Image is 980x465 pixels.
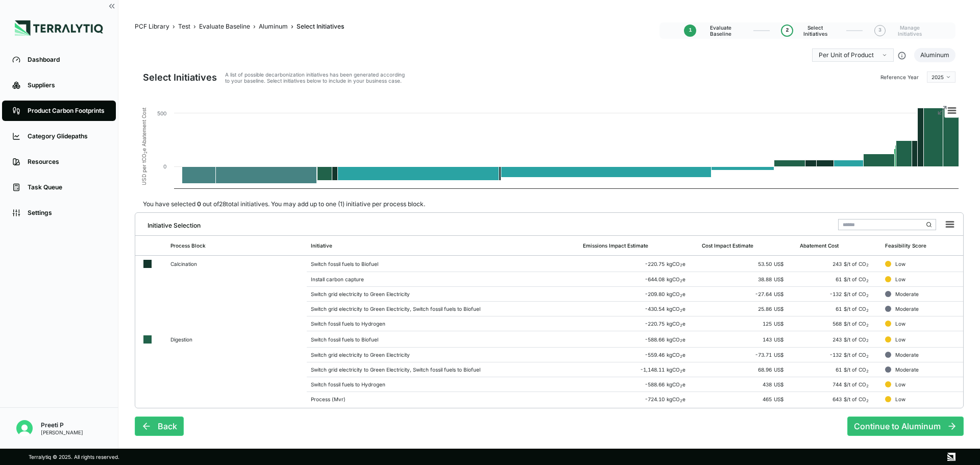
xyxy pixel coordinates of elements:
[311,261,575,267] div: Switch fossil fuels to Biofuel
[311,336,575,342] div: Switch fossil fuels to Biofuel
[844,306,869,312] span: $/t of CO
[583,291,694,297] div: -209.80
[28,183,106,191] div: Task Queue
[157,110,166,116] text: 500
[680,384,682,388] sub: 2
[866,369,869,374] sub: 2
[866,354,869,359] sub: 2
[774,352,783,358] span: US$
[895,352,919,358] div: Moderate
[875,20,931,41] button: 3Manage Initiatives
[680,263,682,267] sub: 2
[28,158,106,166] div: Resources
[684,20,741,41] button: 1Evaluate Baseline
[895,276,905,282] div: Low
[583,336,694,342] div: -588.66
[927,71,955,83] button: 2025
[844,336,869,342] span: $/t of CO
[12,416,37,440] button: Open user button
[583,381,694,387] div: -588.66
[311,276,575,282] div: Install carbon capture
[702,396,792,402] div: 465
[311,321,575,327] div: Switch fossil fuels to Hydrogen
[880,71,955,83] div: Reference Year
[866,308,869,313] sub: 2
[143,71,217,84] div: Select Initiatives
[774,261,783,267] span: US$
[141,108,147,185] span: USD per tCO e Abatement Cost
[667,306,685,312] span: kgCO e
[667,366,685,373] span: kgCO e
[680,399,682,403] sub: 2
[28,56,106,64] div: Dashboard
[782,20,834,41] button: 2Select Initiatives
[895,381,905,387] div: Low
[680,279,682,283] sub: 2
[774,366,783,373] span: US$
[914,48,955,62] button: Aluminum
[311,396,575,402] div: Process (Mvr)
[583,352,694,358] div: -559.46
[774,381,783,387] span: US$
[667,276,685,282] span: kgCO e
[28,209,106,217] div: Settings
[28,107,106,115] div: Product Carbon Footprints
[844,352,869,358] span: $/t of CO
[311,381,575,387] div: Switch fossil fuels to Hydrogen
[702,276,792,282] div: 38.88
[583,396,694,402] div: -724.10
[702,242,753,249] div: Cost Impact Estimate
[800,366,877,373] div: 61
[866,293,869,298] sub: 2
[878,28,881,34] span: 3
[41,429,83,435] div: [PERSON_NAME]
[199,22,250,31] a: Evaluate Baseline
[800,321,877,327] div: 568
[774,321,783,327] span: US$
[844,291,869,297] span: $/t of CO
[847,417,964,436] button: Continue to Aluminum
[800,396,877,402] div: 643
[866,338,869,343] sub: 2
[680,293,682,298] sub: 2
[667,396,685,402] span: kgCO e
[667,352,685,358] span: kgCO e
[774,306,783,312] span: US$
[28,132,106,140] div: Category Glidepaths
[844,366,869,373] span: $/t of CO
[702,321,792,327] div: 125
[291,22,293,31] span: ›
[689,28,692,34] span: 1
[844,396,869,402] span: $/t of CO
[173,22,175,31] span: ›
[311,291,575,297] div: Switch grid electricity to Green Electricity
[583,366,694,373] div: -1,148.11
[844,261,869,267] span: $/t of CO
[800,381,877,387] div: 744
[680,323,682,328] sub: 2
[774,396,783,402] span: US$
[16,420,33,436] img: Preeti P
[170,336,280,342] div: Digestion
[253,22,256,31] span: ›
[866,279,869,283] sub: 2
[28,81,106,89] div: Suppliers
[311,306,575,312] div: Switch grid electricity to Green Electricity, Switch fossil fuels to Biofuel
[800,242,839,249] div: Abatement Cost
[680,338,682,343] sub: 2
[895,336,905,342] div: Low
[702,336,792,342] div: 143
[680,354,682,359] sub: 2
[895,321,905,327] div: Low
[135,200,433,208] div: You have selected out of 28 total initiatives. You may add up to one (1) initiative per process b...
[800,291,877,297] div: -132
[774,291,783,297] span: US$
[583,242,648,249] div: Emissions Impact Estimate
[667,381,685,387] span: kgCO e
[895,396,905,402] div: Low
[895,306,919,312] div: Moderate
[41,421,83,429] div: Preeti P
[885,242,926,249] div: Feasibility Score
[895,366,919,373] div: Moderate
[259,22,288,31] span: Aluminum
